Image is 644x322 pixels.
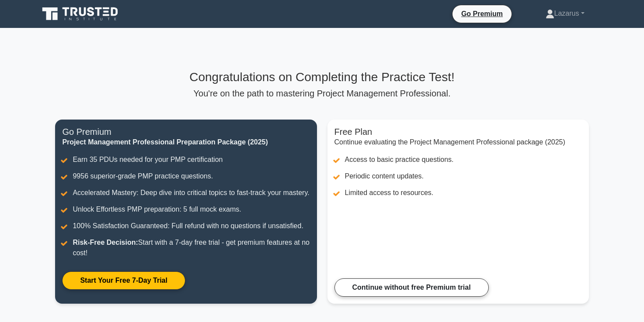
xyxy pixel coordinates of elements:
p: You're on the path to mastering Project Management Professional. [55,88,588,99]
a: Go Premium [456,8,508,19]
h3: Congratulations on Completing the Practice Test! [55,70,588,85]
a: Start Your Free 7-Day Trial [62,271,185,290]
a: Lazarus [525,5,606,22]
a: Continue without free Premium trial [334,278,489,297]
